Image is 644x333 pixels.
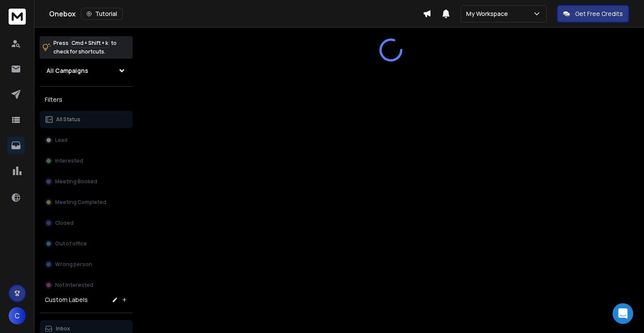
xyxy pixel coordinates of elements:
[9,307,26,324] button: C
[81,8,123,20] button: Tutorial
[40,62,133,79] button: All Campaigns
[613,303,633,324] div: Open Intercom Messenger
[40,94,133,106] h3: Filters
[45,295,88,304] h3: Custom Labels
[46,66,88,75] h1: All Campaigns
[49,8,423,20] div: Onebox
[557,5,629,22] button: Get Free Credits
[575,9,623,18] p: Get Free Credits
[70,38,109,48] span: Cmd + Shift + k
[466,9,511,18] p: My Workspace
[53,39,117,56] p: Press to check for shortcuts.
